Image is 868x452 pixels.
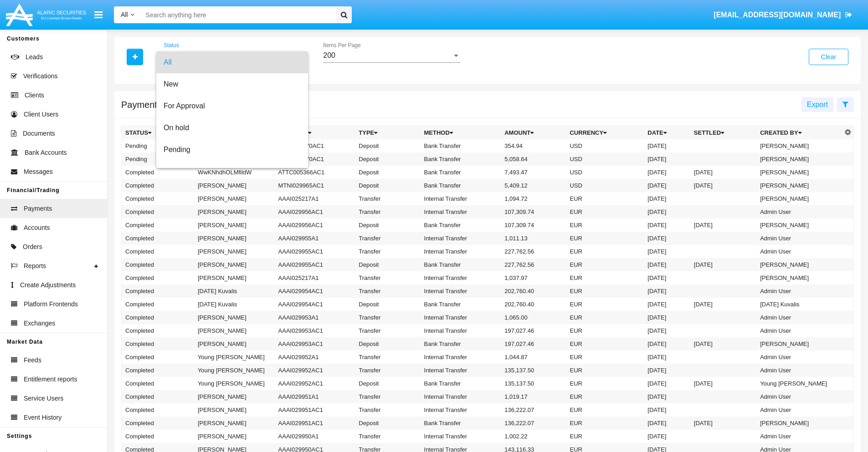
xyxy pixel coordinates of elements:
span: For Approval [164,95,301,117]
span: Rejected [164,161,301,183]
span: Pending [164,139,301,161]
span: All [164,51,301,73]
span: New [164,73,301,95]
span: On hold [164,117,301,139]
